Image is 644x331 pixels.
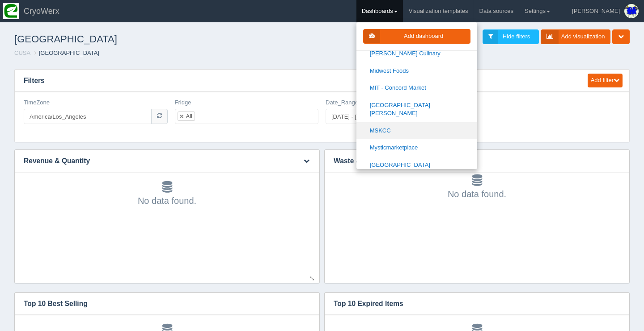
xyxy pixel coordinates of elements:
h3: Waste & Quantity [325,150,616,172]
h1: [GEOGRAPHIC_DATA] [14,29,322,49]
button: Add filter [588,74,623,87]
a: MSKCC [356,122,477,140]
img: Profile Picture [624,4,639,18]
a: Add dashboard [363,29,470,44]
span: CryoWerx [24,7,59,16]
h3: Top 10 Best Selling [15,293,306,315]
label: Fridge [175,99,191,107]
label: Date_Range [326,99,358,107]
a: Mysticmarketplace [356,139,477,157]
label: TimeZone [24,99,50,107]
a: [GEOGRAPHIC_DATA][PERSON_NAME] [356,97,477,122]
h3: Revenue & Quantity [15,150,292,172]
a: Midwest Foods [356,62,477,80]
img: so2zg2bv3y2ub16hxtjr.png [3,3,19,19]
h3: Top 10 Expired Items [325,293,616,315]
div: No data found. [24,181,310,207]
a: CUSA [14,50,30,56]
div: All [186,113,192,119]
div: No data found. [334,174,620,200]
a: MIT - Concord Market [356,79,477,97]
a: Hide filters [483,29,539,44]
li: [GEOGRAPHIC_DATA] [32,49,99,58]
div: [PERSON_NAME] [572,2,620,20]
a: [GEOGRAPHIC_DATA] [356,157,477,174]
a: [PERSON_NAME] Culinary [356,45,477,62]
h3: Filters [15,70,579,92]
a: Add visualization [541,29,611,44]
span: Hide filters [503,33,530,40]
